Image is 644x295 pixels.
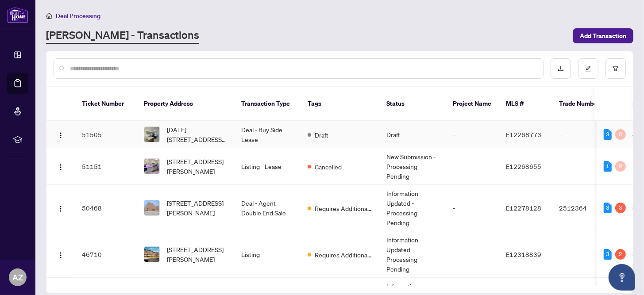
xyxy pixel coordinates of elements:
[56,12,100,20] span: Deal Processing
[75,121,137,148] td: 51505
[54,127,68,142] button: Logo
[604,129,612,140] div: 3
[75,185,137,231] td: 50468
[551,58,571,79] button: download
[315,203,372,213] span: Requires Additional Docs
[573,28,633,43] button: Add Transaction
[315,162,342,172] span: Cancelled
[585,65,591,72] span: edit
[144,200,159,215] img: thumbnail-img
[57,132,64,139] img: Logo
[75,148,137,185] td: 51151
[615,203,626,213] div: 3
[379,231,446,278] td: Information Updated - Processing Pending
[506,204,541,212] span: E12278128
[75,87,137,121] th: Ticket Number
[167,198,227,218] span: [STREET_ADDRESS][PERSON_NAME]
[604,249,612,260] div: 3
[46,28,199,44] a: [PERSON_NAME] - Transactions
[234,87,301,121] th: Transaction Type
[144,159,159,174] img: thumbnail-img
[578,58,598,79] button: edit
[144,127,159,142] img: thumbnail-img
[580,29,626,43] span: Add Transaction
[167,157,227,176] span: [STREET_ADDRESS][PERSON_NAME]
[506,250,541,258] span: E12318839
[234,231,301,278] td: Listing
[379,121,446,148] td: Draft
[552,185,614,231] td: 2512364
[446,87,499,121] th: Project Name
[558,65,564,72] span: download
[615,249,626,260] div: 2
[552,231,614,278] td: -
[446,231,499,278] td: -
[144,247,159,262] img: thumbnail-img
[167,125,227,144] span: [DATE][STREET_ADDRESS][DATE][PERSON_NAME][PERSON_NAME]
[12,271,23,284] span: AZ
[609,264,635,291] button: Open asap
[57,205,64,212] img: Logo
[57,252,64,259] img: Logo
[7,7,28,23] img: logo
[234,185,301,231] td: Deal - Agent Double End Sale
[446,148,499,185] td: -
[446,185,499,231] td: -
[234,121,301,148] td: Deal - Buy Side Lease
[615,161,626,172] div: 0
[54,201,68,215] button: Logo
[604,203,612,213] div: 3
[54,159,68,173] button: Logo
[615,129,626,140] div: 0
[604,161,612,172] div: 1
[315,250,372,260] span: Requires Additional Docs
[167,245,227,264] span: [STREET_ADDRESS][PERSON_NAME]
[506,130,541,138] span: E12268773
[552,148,614,185] td: -
[57,164,64,171] img: Logo
[46,13,52,19] span: home
[499,87,552,121] th: MLS #
[446,121,499,148] td: -
[301,87,379,121] th: Tags
[613,65,619,72] span: filter
[506,162,541,170] span: E12268655
[234,148,301,185] td: Listing - Lease
[379,87,446,121] th: Status
[137,87,234,121] th: Property Address
[315,130,328,140] span: Draft
[379,148,446,185] td: New Submission - Processing Pending
[75,231,137,278] td: 46710
[379,185,446,231] td: Information Updated - Processing Pending
[552,121,614,148] td: -
[605,58,626,79] button: filter
[54,247,68,261] button: Logo
[552,87,614,121] th: Trade Number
